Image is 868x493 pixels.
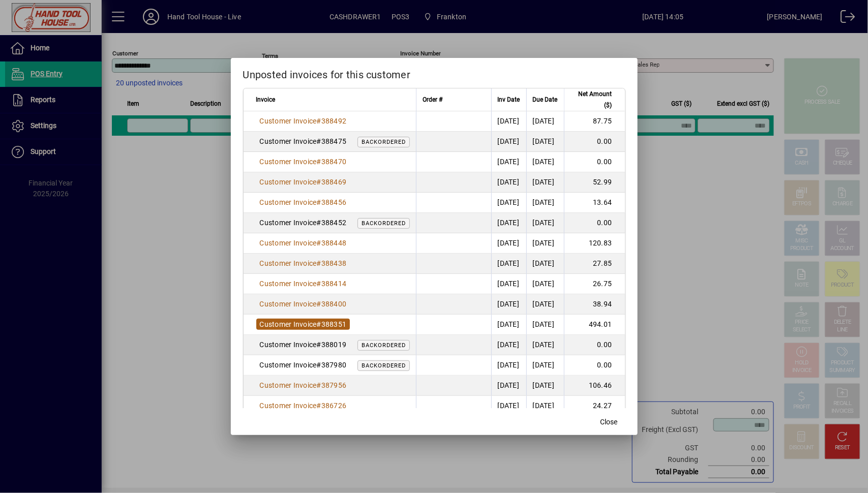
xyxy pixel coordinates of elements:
span: 388469 [321,178,347,186]
td: 0.00 [564,132,625,152]
td: [DATE] [491,396,526,416]
a: Customer Invoice#388470 [256,156,350,167]
td: [DATE] [526,294,564,315]
td: 26.75 [564,274,625,294]
span: 388448 [321,239,347,247]
a: Customer Invoice#388351 [256,319,350,330]
span: Customer Invoice [260,259,317,267]
td: 106.46 [564,376,625,396]
td: [DATE] [526,315,564,335]
span: # [317,178,321,186]
td: [DATE] [526,274,564,294]
td: [DATE] [526,172,564,193]
td: 494.01 [564,315,625,335]
td: [DATE] [526,233,564,254]
td: [DATE] [491,172,526,193]
td: 52.99 [564,172,625,193]
td: [DATE] [526,254,564,274]
span: Customer Invoice [260,402,317,410]
td: 38.94 [564,294,625,315]
span: 386726 [321,402,347,410]
span: 388400 [321,300,347,308]
span: Customer Invoice [260,117,317,125]
span: Net Amount ($) [571,88,612,111]
span: Customer Invoice [260,158,317,166]
span: 388470 [321,158,347,166]
td: [DATE] [526,152,564,172]
span: Backordered [362,220,406,227]
span: Inv Date [498,94,520,105]
span: 388351 [321,320,347,328]
a: Customer Invoice#388448 [256,237,350,249]
span: # [317,259,321,267]
span: Customer Invoice [260,300,317,308]
span: Customer Invoice [260,239,317,247]
td: [DATE] [526,193,564,213]
span: Customer Invoice [260,178,317,186]
span: 387956 [321,381,347,389]
span: # [317,239,321,247]
span: 388456 [321,198,347,206]
td: 13.64 [564,193,625,213]
td: 0.00 [564,213,625,233]
span: # [317,158,321,166]
a: Customer Invoice#386726 [256,400,350,411]
td: 0.00 [564,355,625,376]
span: # [317,320,321,328]
h2: Unposted invoices for this customer [231,58,638,87]
span: Due Date [533,94,558,105]
td: 27.85 [564,254,625,274]
span: 388438 [321,259,347,267]
td: [DATE] [491,193,526,213]
span: Customer Invoice [260,381,317,389]
a: Customer Invoice#387956 [256,380,350,391]
a: Customer Invoice#388414 [256,278,350,289]
span: Customer Invoice [260,198,317,206]
span: # [317,280,321,288]
span: # [317,300,321,308]
td: 0.00 [564,335,625,355]
td: [DATE] [491,355,526,376]
td: [DATE] [526,355,564,376]
span: Customer Invoice [260,280,317,288]
td: [DATE] [526,376,564,396]
td: [DATE] [491,376,526,396]
td: 120.83 [564,233,625,254]
td: [DATE] [526,132,564,152]
span: Backordered [362,362,406,369]
span: Backordered [362,139,406,145]
td: 0.00 [564,152,625,172]
span: Order # [423,94,442,105]
td: [DATE] [526,396,564,416]
span: # [317,117,321,125]
td: [DATE] [526,213,564,233]
td: [DATE] [491,335,526,355]
td: [DATE] [491,315,526,335]
td: [DATE] [491,274,526,294]
td: [DATE] [526,335,564,355]
button: Close [593,413,625,431]
td: 87.75 [564,111,625,132]
td: [DATE] [526,111,564,132]
a: Customer Invoice#388438 [256,258,350,269]
td: [DATE] [491,132,526,152]
td: [DATE] [491,213,526,233]
span: 388414 [321,280,347,288]
span: # [317,402,321,410]
td: [DATE] [491,254,526,274]
span: Backordered [362,342,406,349]
span: 388492 [321,117,347,125]
td: [DATE] [491,233,526,254]
a: Customer Invoice#388400 [256,298,350,310]
span: Close [601,417,618,427]
a: Customer Invoice#388456 [256,197,350,208]
td: [DATE] [491,152,526,172]
td: [DATE] [491,294,526,315]
span: # [317,198,321,206]
a: Customer Invoice#388469 [256,176,350,188]
td: [DATE] [491,111,526,132]
span: # [317,381,321,389]
a: Customer Invoice#388492 [256,115,350,127]
span: Invoice [256,94,276,105]
td: 24.27 [564,396,625,416]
